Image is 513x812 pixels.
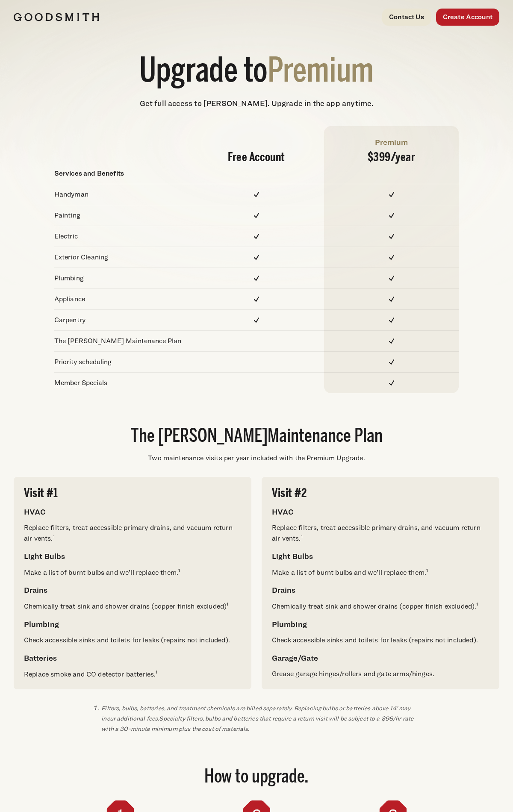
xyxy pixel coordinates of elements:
[227,601,228,605] span: 1
[54,337,181,345] a: The [PERSON_NAME] Maintenance Plan
[101,704,413,732] em: Filters, bulbs, batteries, and treatment chemicals are billed separately. Replacing bulbs or batt...
[386,357,397,367] img: Check Line
[272,584,489,596] h4: Drains
[272,669,489,679] p: Grease garage hinges/rollers and gate arms/hinges.
[53,533,55,537] span: 1
[54,315,189,325] p: Carpentry
[14,453,499,463] div: Two maintenance visits per year included with the Premium Upgrade.
[251,294,262,304] img: Check Line
[14,427,499,446] h2: The [PERSON_NAME] Maintenance Plan
[251,273,262,283] img: Check Line
[272,635,489,645] p: Check accessible sinks and toilets for leaks (repairs not included).
[272,506,489,518] h4: HVAC
[251,189,262,200] img: Check Line
[476,601,478,605] span: 1
[54,379,107,387] span: Member Specials
[386,252,397,262] img: Check Line
[156,669,157,673] span: 1
[301,533,303,537] span: 1
[24,506,241,518] h4: HVAC
[24,487,241,499] h3: Visit #1
[24,669,241,680] p: Replace smoke and CO detector batteries.
[272,487,489,499] h3: Visit #2
[199,151,314,163] h3: Free Account
[24,567,241,578] p: Make a list of burnt bulbs and we’ll replace them.
[334,136,449,148] h4: Premium
[54,168,189,179] p: Services and Benefits
[386,231,397,241] img: Check Line
[24,584,241,596] h4: Drains
[426,567,428,571] span: 1
[54,210,189,221] p: Painting
[251,231,262,241] img: Check Line
[251,210,262,221] img: Check Line
[382,9,431,26] a: Contact Us
[386,315,397,325] img: Check Line
[386,294,397,304] img: Check Line
[272,652,489,664] h4: Garage/Gate
[24,635,241,645] p: Check accessible sinks and toilets for leaks (repairs not included).
[386,378,397,388] img: Check Line
[24,601,241,612] p: Chemically treat sink and shower drains (copper finish excluded)
[24,523,241,544] p: Replace filters, treat accessible primary drains, and vacuum return air vents.
[272,523,489,544] p: Replace filters, treat accessible primary drains, and vacuum return air vents.
[386,273,397,283] img: Check Line
[251,315,262,325] img: Check Line
[24,550,241,562] h4: Light Bulbs
[272,618,489,630] h4: Plumbing
[386,210,397,221] img: Check Line
[272,567,489,578] p: Make a list of burnt bulbs and we’ll replace them.
[14,13,99,21] img: Goodsmith
[54,189,189,200] p: Handyman
[54,358,112,366] a: Priority scheduling
[54,252,189,262] p: Exterior Cleaning
[386,336,397,346] img: Check Line
[54,231,189,241] p: Electric
[101,715,413,732] em: Specialty filters, bulbs and batteries that require a return visit will be subject to a $98/hr ra...
[334,151,449,163] h3: $399/ year
[14,768,499,787] h2: How to upgrade.
[386,189,397,200] img: Check Line
[24,652,241,664] h4: Batteries
[251,252,262,262] img: Check Line
[24,618,241,630] h4: Plumbing
[178,567,180,571] span: 1
[272,601,489,612] p: Chemically treat sink and shower drains (copper finish excluded).
[436,9,499,26] a: Create Account
[272,550,489,562] h4: Light Bulbs
[268,56,374,88] span: Premium
[54,294,189,304] p: Appliance
[54,273,189,283] p: Plumbing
